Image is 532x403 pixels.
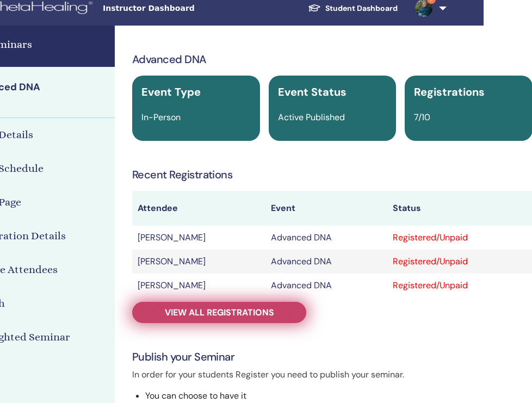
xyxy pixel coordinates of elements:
[132,191,265,226] th: Attendee
[141,85,201,99] span: Event Type
[132,250,265,274] td: [PERSON_NAME]
[141,111,181,123] span: In-Person
[393,255,527,268] div: Registered/Unpaid
[265,226,387,250] td: Advanced DNA
[265,191,387,226] th: Event
[132,226,265,250] td: [PERSON_NAME]
[278,85,347,99] span: Event Status
[414,85,485,99] span: Registrations
[265,274,387,297] td: Advanced DNA
[265,250,387,274] td: Advanced DNA
[308,3,321,13] img: graduation-cap-white.svg
[165,307,274,318] span: View all registrations
[132,302,306,323] a: View all registrations
[393,279,527,292] div: Registered/Unpaid
[132,274,265,297] td: [PERSON_NAME]
[393,231,527,244] div: Registered/Unpaid
[278,111,345,123] span: Active Published
[414,111,430,123] span: 7/10
[103,3,266,14] span: Instructor Dashboard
